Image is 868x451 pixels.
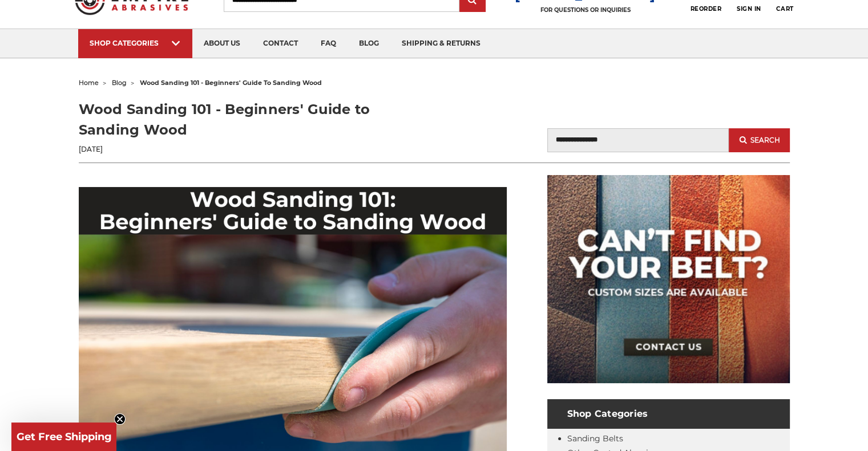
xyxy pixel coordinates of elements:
a: blog [348,29,390,58]
div: SHOP CATEGORIES [90,39,181,47]
span: wood sanding 101 - beginners' guide to sanding wood [140,79,322,87]
span: Reorder [690,5,721,13]
a: home [79,79,99,87]
span: Get Free Shipping [17,430,112,443]
h1: Wood Sanding 101 - Beginners' Guide to Sanding Wood [79,99,434,140]
h4: Shop Categories [547,399,790,429]
a: Sanding Belts [567,433,623,444]
div: Get Free ShippingClose teaser [11,422,116,451]
a: faq [309,29,348,58]
img: promo banner for custom belts. [547,175,790,383]
a: shipping & returns [390,29,492,58]
span: Cart [776,5,793,13]
button: Close teaser [114,413,126,425]
a: about us [192,29,252,58]
a: blog [112,79,127,87]
a: contact [252,29,309,58]
span: Search [750,136,780,144]
p: [DATE] [79,144,434,155]
span: Sign In [737,5,761,13]
p: FOR QUESTIONS OR INQUIRIES [515,6,655,14]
